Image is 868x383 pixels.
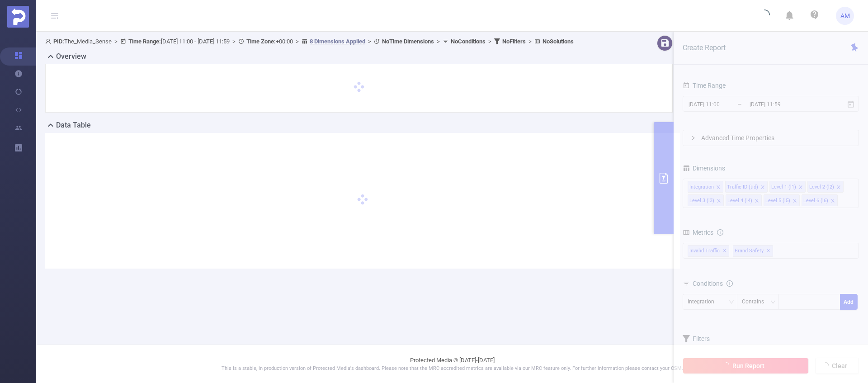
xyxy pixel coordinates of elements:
span: The_Media_Sense [DATE] 11:00 - [DATE] 11:59 +00:00 [45,38,574,45]
span: > [293,38,302,45]
b: No Conditions [451,38,486,45]
b: Time Zone: [246,38,276,45]
b: PID: [53,38,64,45]
span: > [230,38,238,45]
b: No Solutions [542,38,574,45]
img: Protected Media [7,6,29,28]
b: Time Range: [128,38,161,45]
span: > [112,38,120,45]
span: AM [840,7,850,25]
p: This is a stable, in production version of Protected Media's dashboard. Please note that the MRC ... [59,365,845,373]
h2: Overview [56,51,86,62]
span: > [486,38,494,45]
h2: Data Table [56,120,91,131]
i: icon: loading [759,9,770,22]
b: No Filters [502,38,526,45]
span: > [526,38,534,45]
span: > [365,38,374,45]
span: > [434,38,443,45]
b: No Time Dimensions [382,38,434,45]
i: icon: user [45,38,53,44]
u: 8 Dimensions Applied [310,38,365,45]
footer: Protected Media © [DATE]-[DATE] [36,345,868,383]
